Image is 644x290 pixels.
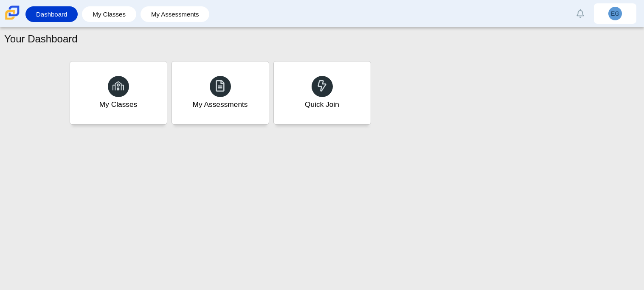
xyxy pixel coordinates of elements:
a: My Classes [86,6,132,22]
a: My Classes [70,61,167,125]
a: Carmen School of Science & Technology [3,16,21,23]
a: My Assessments [172,61,269,125]
h1: Your Dashboard [4,32,78,46]
div: Quick Join [305,99,339,110]
a: Alerts [571,4,590,23]
a: Dashboard [30,6,73,22]
a: EG [594,3,636,24]
span: EG [611,11,619,17]
a: Quick Join [273,61,371,125]
a: My Assessments [145,6,205,22]
img: Carmen School of Science & Technology [3,4,21,22]
div: My Classes [99,99,138,110]
div: My Assessments [193,99,248,110]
